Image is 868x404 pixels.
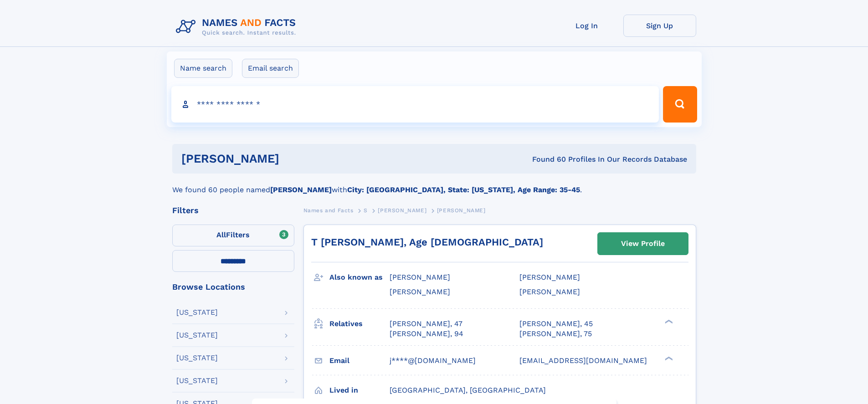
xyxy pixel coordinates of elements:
div: View Profile [621,233,665,254]
div: [US_STATE] [176,354,218,362]
button: Search Button [663,86,697,123]
a: Log In [550,15,623,37]
div: We found 60 people named with . [172,174,696,195]
span: [GEOGRAPHIC_DATA], [GEOGRAPHIC_DATA] [390,386,546,394]
span: [PERSON_NAME] [378,207,426,214]
div: Browse Locations [172,283,294,291]
label: Filters [172,225,294,246]
div: [US_STATE] [176,309,218,316]
a: [PERSON_NAME], 47 [390,319,462,329]
div: [US_STATE] [176,377,218,384]
div: [US_STATE] [176,332,218,339]
input: search input [171,86,659,123]
a: [PERSON_NAME], 75 [519,329,592,339]
span: [EMAIL_ADDRESS][DOMAIN_NAME] [519,356,647,365]
div: ❯ [663,318,673,324]
a: [PERSON_NAME], 45 [519,319,593,329]
label: Name search [174,59,232,78]
span: [PERSON_NAME] [519,287,580,296]
img: Logo Names and Facts [172,15,303,39]
h3: Relatives [329,316,390,332]
span: [PERSON_NAME] [390,287,450,296]
h3: Lived in [329,383,390,398]
div: ❯ [663,355,673,361]
a: Sign Up [623,15,696,37]
div: Found 60 Profiles In Our Records Database [406,154,687,164]
b: City: [GEOGRAPHIC_DATA], State: [US_STATE], Age Range: 35-45 [347,185,580,194]
span: [PERSON_NAME] [390,273,450,281]
h3: Email [329,353,390,368]
span: S [364,207,368,214]
span: [PERSON_NAME] [519,273,580,281]
a: T [PERSON_NAME], Age [DEMOGRAPHIC_DATA] [311,236,543,248]
h3: Also known as [329,270,390,285]
span: [PERSON_NAME] [437,207,486,214]
a: View Profile [598,233,688,255]
div: Filters [172,206,294,215]
span: All [216,230,226,239]
h1: [PERSON_NAME] [181,153,406,164]
a: S [364,205,368,216]
a: Names and Facts [303,205,354,216]
a: [PERSON_NAME] [378,205,426,216]
a: [PERSON_NAME], 94 [390,329,463,339]
label: Email search [242,59,299,78]
b: [PERSON_NAME] [270,185,332,194]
